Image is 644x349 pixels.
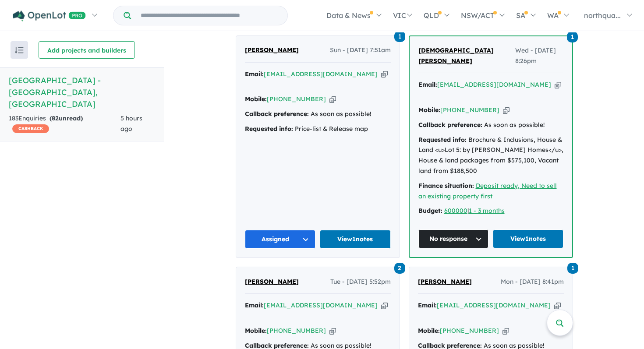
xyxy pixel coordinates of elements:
[567,261,578,273] a: 1
[469,207,505,215] a: 1 - 3 months
[120,114,142,133] span: 5 hours ago
[381,70,388,79] button: Copy
[493,229,563,248] a: View1notes
[381,301,388,310] button: Copy
[245,70,264,78] strong: Email:
[394,31,405,42] span: 1
[245,109,391,120] div: As soon as possible!
[418,277,472,287] a: [PERSON_NAME]
[267,95,326,103] a: [PHONE_NUMBER]
[418,207,442,215] strong: Budget:
[245,277,299,287] a: [PERSON_NAME]
[515,46,563,67] span: Wed - [DATE] 8:26pm
[394,263,405,274] span: 2
[418,327,440,335] strong: Mobile:
[418,278,472,286] span: [PERSON_NAME]
[418,46,494,65] span: [DEMOGRAPHIC_DATA][PERSON_NAME]
[245,95,267,103] strong: Mobile:
[329,326,336,335] button: Copy
[245,45,299,56] a: [PERSON_NAME]
[501,277,564,287] span: Mon - [DATE] 8:41pm
[12,124,49,133] span: CASHBACK
[52,114,59,122] span: 82
[418,121,482,129] strong: Callback preference:
[418,206,563,216] div: |
[394,261,405,273] a: 2
[133,6,286,25] input: Try estate name, suburb, builder or developer
[320,230,391,249] a: View1notes
[567,263,578,274] span: 1
[245,278,299,286] span: [PERSON_NAME]
[437,301,551,309] a: [EMAIL_ADDRESS][DOMAIN_NAME]
[245,125,293,133] strong: Requested info:
[13,11,86,21] img: Openlot PRO Logo White
[418,301,437,309] strong: Email:
[418,136,467,144] strong: Requested info:
[245,46,299,54] span: [PERSON_NAME]
[418,182,474,190] strong: Finance situation:
[418,46,515,67] a: [DEMOGRAPHIC_DATA][PERSON_NAME]
[9,113,120,134] div: 183 Enquir ies
[245,230,316,249] button: Assigned
[245,110,309,118] strong: Callback preference:
[418,135,563,176] div: Brochure & Inclusions, House & Land <u>Lot 5: by [PERSON_NAME] Homes</u>, House & land packages f...
[330,277,391,287] span: Tue - [DATE] 5:52pm
[503,106,510,115] button: Copy
[418,81,437,88] strong: Email:
[394,30,405,42] a: 1
[437,81,551,88] a: [EMAIL_ADDRESS][DOMAIN_NAME]
[264,70,378,78] a: [EMAIL_ADDRESS][DOMAIN_NAME]
[418,106,440,114] strong: Mobile:
[418,229,489,248] button: No response
[567,31,578,42] a: 1
[502,326,509,335] button: Copy
[584,11,621,20] span: northqua...
[554,301,561,310] button: Copy
[418,182,557,200] a: Deposit ready, Need to sell an existing property first
[245,327,267,335] strong: Mobile:
[245,301,264,309] strong: Email:
[418,120,563,130] div: As soon as possible!
[440,106,499,114] a: [PHONE_NUMBER]
[39,41,135,59] button: Add projects and builders
[440,327,499,335] a: [PHONE_NUMBER]
[50,114,83,122] strong: ( unread)
[329,95,336,104] button: Copy
[264,301,378,309] a: [EMAIL_ADDRESS][DOMAIN_NAME]
[9,74,155,110] h5: [GEOGRAPHIC_DATA] - [GEOGRAPHIC_DATA] , [GEOGRAPHIC_DATA]
[330,45,391,56] span: Sun - [DATE] 7:51am
[555,80,561,89] button: Copy
[245,124,391,134] div: Price-list & Release map
[567,32,578,42] span: 1
[15,47,24,53] img: sort.svg
[444,207,467,215] a: 600000
[267,327,326,335] a: [PHONE_NUMBER]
